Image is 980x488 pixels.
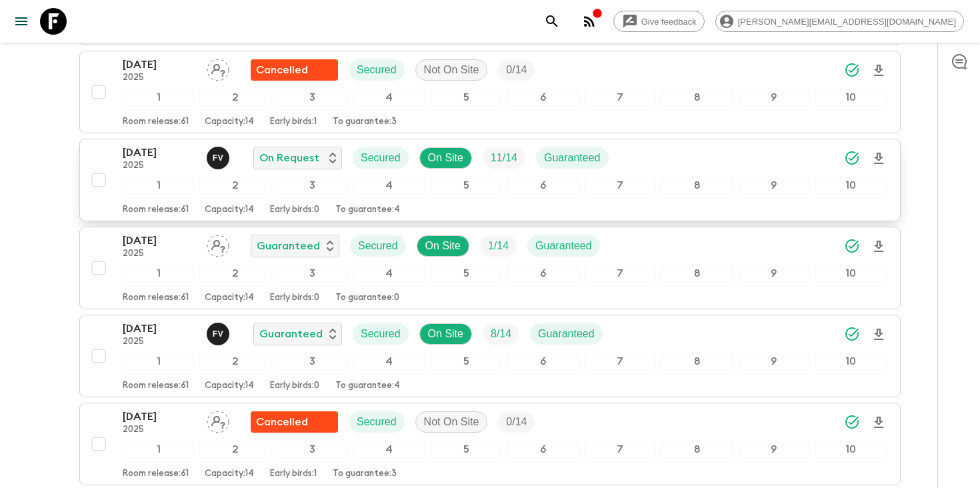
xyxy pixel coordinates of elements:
[123,469,189,479] p: Room release: 61
[584,265,655,282] div: 7
[205,469,254,479] p: Capacity: 14
[506,414,527,430] p: 0 / 14
[483,147,525,169] div: Trip Fill
[353,441,425,458] div: 4
[353,177,425,194] div: 4
[358,238,398,254] p: Secured
[213,329,224,339] p: F V
[207,415,229,425] span: Assign pack leader
[815,353,887,370] div: 10
[123,161,196,171] p: 2025
[207,151,232,161] span: Francisco Valero
[199,441,271,458] div: 2
[207,323,232,345] button: FV
[844,414,860,430] svg: Synced Successfully
[431,177,502,194] div: 5
[661,177,733,194] div: 8
[207,147,232,169] button: FV
[738,441,809,458] div: 9
[79,227,901,309] button: [DATE]2025Assign pack leaderGuaranteedSecuredOn SiteTrip FillGuaranteed12345678910Room release:61...
[661,441,733,458] div: 8
[544,150,601,166] p: Guaranteed
[507,177,579,194] div: 6
[535,238,592,254] p: Guaranteed
[277,265,348,282] div: 3
[123,425,196,435] p: 2025
[584,441,655,458] div: 7
[661,89,733,106] div: 8
[415,411,488,433] div: Not On Site
[431,353,502,370] div: 5
[259,326,323,342] p: Guaranteed
[251,411,338,433] div: Flash Pack cancellation
[349,411,405,433] div: Secured
[205,293,254,303] p: Capacity: 14
[419,323,472,345] div: On Site
[277,353,348,370] div: 3
[613,11,705,32] a: Give feedback
[270,469,317,479] p: Early birds: 1
[199,265,271,282] div: 2
[123,441,194,458] div: 1
[257,238,320,254] p: Guaranteed
[483,323,519,345] div: Trip Fill
[79,139,901,221] button: [DATE]2025Francisco ValeroOn RequestSecuredOn SiteTrip FillGuaranteed12345678910Room release:61Ca...
[123,321,196,337] p: [DATE]
[123,353,194,370] div: 1
[333,469,397,479] p: To guarantee: 3
[8,8,35,35] button: menu
[428,150,463,166] p: On Site
[353,323,409,345] div: Secured
[738,353,809,370] div: 9
[871,415,887,431] svg: Download Onboarding
[488,238,509,254] p: 1 / 14
[507,441,579,458] div: 6
[353,353,425,370] div: 4
[417,235,469,257] div: On Site
[584,89,655,106] div: 7
[731,17,963,27] span: [PERSON_NAME][EMAIL_ADDRESS][DOMAIN_NAME]
[256,62,308,78] p: Cancelled
[844,150,860,166] svg: Synced Successfully
[199,89,271,106] div: 2
[335,381,400,391] p: To guarantee: 4
[123,145,196,161] p: [DATE]
[199,353,271,370] div: 2
[207,239,229,249] span: Assign pack leader
[428,326,463,342] p: On Site
[123,293,189,303] p: Room release: 61
[256,414,308,430] p: Cancelled
[277,89,348,106] div: 3
[491,150,517,166] p: 11 / 14
[123,249,196,259] p: 2025
[79,403,901,485] button: [DATE]2025Assign pack leaderFlash Pack cancellationSecuredNot On SiteTrip Fill12345678910Room rel...
[123,205,189,215] p: Room release: 61
[844,238,860,254] svg: Synced Successfully
[431,441,502,458] div: 5
[123,177,194,194] div: 1
[871,63,887,79] svg: Download Onboarding
[871,151,887,167] svg: Download Onboarding
[205,381,254,391] p: Capacity: 14
[259,150,319,166] p: On Request
[661,353,733,370] div: 8
[738,177,809,194] div: 9
[871,239,887,255] svg: Download Onboarding
[507,265,579,282] div: 6
[584,353,655,370] div: 7
[431,89,502,106] div: 5
[431,265,502,282] div: 5
[844,326,860,342] svg: Synced Successfully
[123,73,196,83] p: 2025
[424,62,479,78] p: Not On Site
[480,235,517,257] div: Trip Fill
[123,233,196,249] p: [DATE]
[538,326,595,342] p: Guaranteed
[277,177,348,194] div: 3
[123,381,189,391] p: Room release: 61
[844,62,860,78] svg: Synced Successfully
[815,89,887,106] div: 10
[357,414,397,430] p: Secured
[251,59,338,81] div: Flash Pack cancellation
[123,89,194,106] div: 1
